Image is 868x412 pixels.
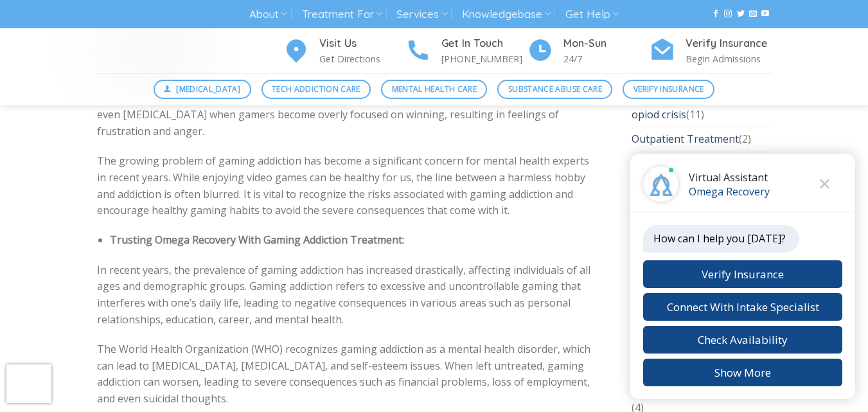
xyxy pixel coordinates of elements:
[396,3,447,26] a: Services
[632,152,709,177] a: phone addiction
[319,35,405,52] h4: Visit Us
[302,3,382,26] a: Treatment For
[319,51,405,66] p: Get Directions
[632,127,739,152] a: Outpatient Treatment
[97,341,594,407] p: The World Health Organization (WHO) recognizes gaming addiction as a mental health disorder, whic...
[632,127,772,152] li: (2)
[497,80,612,99] a: Substance Abuse Care
[563,51,650,66] p: 24/7
[623,80,714,99] a: Verify Insurance
[632,102,772,127] li: (11)
[632,103,686,127] a: opiod crisis
[97,262,594,328] p: In recent years, the prevalence of gaming addiction has increased drastically, affecting individu...
[633,83,704,95] span: Verify Insurance
[632,152,772,177] li: (6)
[737,10,745,19] a: Follow on Twitter
[724,10,732,19] a: Follow on Instagram
[565,3,619,26] a: Get Help
[97,28,209,73] img: Omega Recovery
[381,80,487,99] a: Mental Health Care
[261,80,371,99] a: Tech Addiction Care
[6,364,51,403] iframe: reCAPTCHA
[761,10,769,19] a: Follow on YouTube
[272,83,360,95] span: Tech Addiction Care
[97,153,594,219] p: The growing problem of gaming addiction has become a significant concern for mental health expert...
[154,80,251,99] a: [MEDICAL_DATA]
[441,35,527,52] h4: Get In Touch
[441,51,527,66] p: [PHONE_NUMBER]
[686,35,772,52] h4: Verify Insurance
[749,10,757,19] a: Send us an email
[508,83,602,95] span: Substance Abuse Care
[650,35,772,67] a: Verify Insurance Begin Admissions
[462,3,551,26] a: Knowledgebase
[110,233,404,247] strong: Trusting Omega Recovery With Gaming Addiction Treatment:
[97,91,594,140] p: Moreover, Competitive gaming, which is now a mainstream activity, can lead to anxiety, stress, an...
[392,83,477,95] span: Mental Health Care
[686,51,772,66] p: Begin Admissions
[712,10,720,19] a: Follow on Facebook
[405,35,527,67] a: Get In Touch [PHONE_NUMBER]
[563,35,650,52] h4: Mon-Sun
[283,35,405,67] a: Visit Us Get Directions
[176,83,240,95] span: [MEDICAL_DATA]
[249,3,287,26] a: About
